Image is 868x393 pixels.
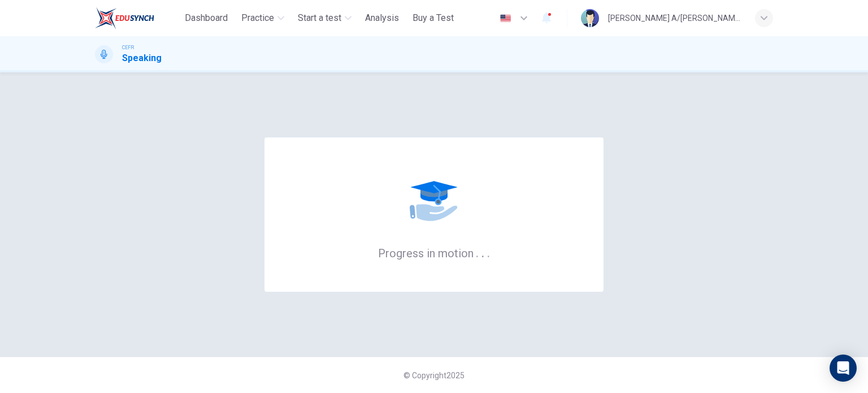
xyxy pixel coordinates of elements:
[237,8,289,28] button: Practice
[378,245,491,260] h6: Progress in motion
[830,355,857,382] div: Open Intercom Messenger
[365,11,399,25] span: Analysis
[122,44,134,51] span: CEFR
[403,371,465,380] span: © Copyright 2025
[293,8,356,28] button: Start a test
[413,11,454,25] span: Buy a Test
[581,9,599,27] img: Profile picture
[475,243,479,261] h6: .
[185,11,228,25] span: Dashboard
[408,8,458,28] button: Buy a Test
[241,11,274,25] span: Practice
[498,14,513,23] img: en
[608,11,741,25] div: [PERSON_NAME] A/[PERSON_NAME]
[487,243,491,261] h6: .
[298,11,341,25] span: Start a test
[361,8,403,28] button: Analysis
[122,51,162,65] h1: Speaking
[180,8,232,28] button: Dashboard
[95,7,154,29] img: ELTC logo
[95,7,180,29] a: ELTC logo
[481,243,485,261] h6: .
